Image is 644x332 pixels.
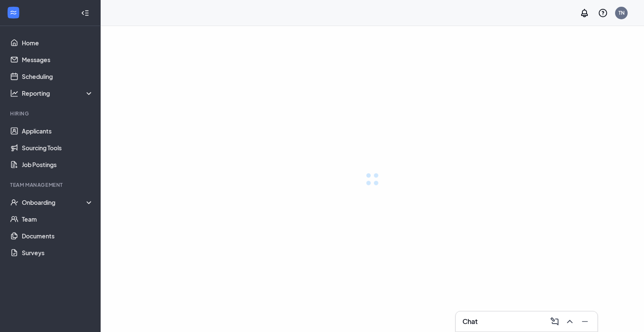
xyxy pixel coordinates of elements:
button: ComposeMessage [547,315,561,328]
svg: Collapse [81,9,89,17]
svg: UserCheck [10,198,18,207]
a: Home [22,34,93,51]
button: Minimize [577,315,591,328]
a: Surveys [22,244,93,261]
a: Documents [22,227,93,244]
div: Reporting [22,89,94,97]
div: Team Management [10,181,92,188]
a: Team [22,211,93,227]
a: Scheduling [22,68,93,85]
button: ChevronUp [562,315,576,328]
a: Sourcing Tools [22,139,93,156]
a: Messages [22,51,93,68]
a: Job Postings [22,156,93,173]
svg: Notifications [579,8,589,18]
svg: QuestionInfo [598,8,608,18]
svg: Analysis [10,89,18,97]
svg: ComposeMessage [550,316,560,327]
div: TN [618,9,625,16]
svg: ChevronUp [565,316,575,327]
h3: Chat [462,317,478,326]
div: Hiring [10,110,92,117]
svg: Minimize [580,316,590,327]
svg: WorkstreamLogo [9,8,18,17]
a: Applicants [22,123,93,139]
div: Onboarding [22,198,94,207]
